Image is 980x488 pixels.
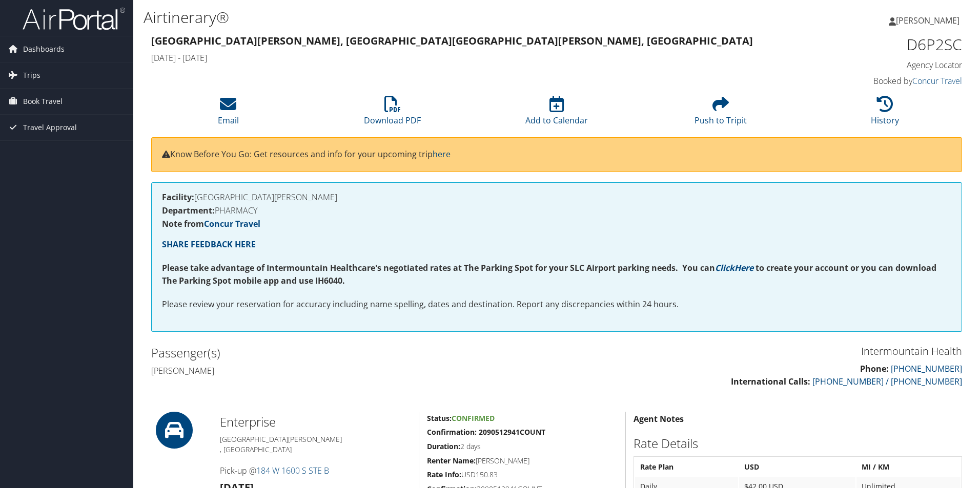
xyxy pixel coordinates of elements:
[427,441,460,451] strong: Duration:
[427,441,618,452] h5: 2 days
[856,458,961,476] th: MI / KM
[162,239,256,250] a: SHARE FEEDBACK HERE
[162,218,260,229] strong: Note from
[564,344,962,358] h3: Intermountain Health
[525,101,588,126] a: Add to Calendar
[731,376,810,387] strong: International Calls:
[427,413,452,423] strong: Status:
[427,470,618,480] h5: USD150.83
[151,365,549,376] h4: [PERSON_NAME]
[427,456,476,465] strong: Renter Name:
[23,36,65,62] span: Dashboards
[151,344,549,362] h2: Passenger(s)
[151,34,753,48] strong: [GEOGRAPHIC_DATA][PERSON_NAME], [GEOGRAPHIC_DATA] [GEOGRAPHIC_DATA][PERSON_NAME], [GEOGRAPHIC_DATA]
[912,75,962,87] a: Concur Travel
[162,192,194,203] strong: Facility:
[23,115,77,140] span: Travel Approval
[452,413,495,423] span: Confirmed
[162,193,951,201] h4: [GEOGRAPHIC_DATA][PERSON_NAME]
[695,101,747,126] a: Push to Tripit
[734,262,753,273] a: Here
[891,363,962,374] a: [PHONE_NUMBER]
[364,101,421,126] a: Download PDF
[162,205,215,216] strong: Department:
[427,427,545,437] strong: Confirmation: 2090512941COUNT
[860,363,889,374] strong: Phone:
[162,262,715,273] strong: Please take advantage of Intermountain Healthcare's negotiated rates at The Parking Spot for your...
[771,75,962,87] h4: Booked by
[427,470,461,479] strong: Rate Info:
[256,465,329,476] a: 184 W 1600 S STE B
[23,89,63,114] span: Book Travel
[162,206,951,215] h4: PHARMACY
[634,435,962,452] h2: Rate Details
[634,413,684,425] strong: Agent Notes
[771,59,962,71] h4: Agency Locator
[220,413,411,431] h2: Enterprise
[220,434,411,454] h5: [GEOGRAPHIC_DATA][PERSON_NAME] , [GEOGRAPHIC_DATA]
[23,7,125,31] img: airportal-logo.png
[771,34,962,55] h1: D6P2SC
[433,148,451,160] a: here
[220,465,411,476] h4: Pick-up @
[635,458,738,476] th: Rate Plan
[218,101,239,126] a: Email
[144,7,695,28] h1: Airtinerary®
[162,148,951,161] p: Know Before You Go: Get resources and info for your upcoming trip
[871,101,899,126] a: History
[896,15,959,26] span: [PERSON_NAME]
[889,5,970,36] a: [PERSON_NAME]
[739,458,855,476] th: USD
[23,62,40,88] span: Trips
[151,52,756,63] h4: [DATE] - [DATE]
[715,262,734,273] a: Click
[427,456,618,466] h5: [PERSON_NAME]
[204,218,260,229] a: Concur Travel
[812,376,962,387] a: [PHONE_NUMBER] / [PHONE_NUMBER]
[162,298,951,311] p: Please review your reservation for accuracy including name spelling, dates and destination. Repor...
